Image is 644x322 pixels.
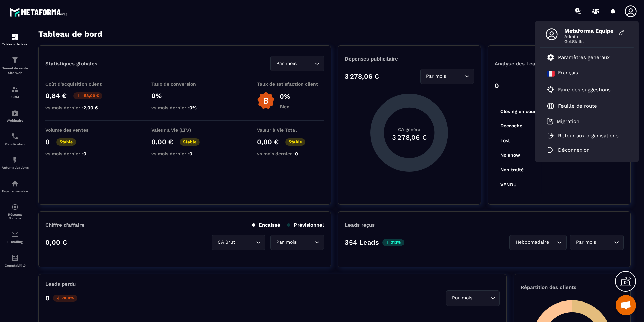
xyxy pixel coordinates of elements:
[2,127,29,151] a: schedulerschedulerPlanificateur
[257,127,324,133] p: Valeur à Vie Total
[2,104,29,127] a: automationsautomationsWebinaire
[500,123,522,128] tspan: Décroché
[298,239,313,246] input: Search for option
[285,138,305,146] p: Stable
[280,104,290,109] p: Bien
[287,222,324,228] p: Prévisionnel
[446,290,500,306] div: Search for option
[2,28,29,51] a: formationformationTableau de bord
[570,235,624,250] div: Search for option
[11,56,19,64] img: formation
[275,239,298,246] span: Par mois
[11,85,19,93] img: formation
[151,81,218,87] p: Taux de conversion
[547,102,597,110] a: Feuille de route
[11,109,19,117] img: automations
[474,294,489,302] input: Search for option
[11,132,19,140] img: scheduler
[521,284,624,290] p: Répartition des clients
[345,56,474,62] p: Dépenses publicitaire
[597,239,612,246] input: Search for option
[2,249,29,272] a: accountantaccountantComptabilité
[2,95,29,99] p: CRM
[425,73,448,80] span: Par mois
[257,151,324,156] p: vs mois dernier :
[345,238,379,246] p: 354 Leads
[420,69,474,84] div: Search for option
[45,92,67,100] p: 0,84 €
[558,87,611,93] p: Faire des suggestions
[212,235,265,250] div: Search for option
[151,92,218,100] p: 0%
[448,73,463,80] input: Search for option
[11,230,19,238] img: email
[56,138,76,146] p: Stable
[500,152,520,158] tspan: No show
[151,138,173,146] p: 0,00 €
[450,294,474,302] span: Par mois
[45,81,112,87] p: Coût d'acquisition client
[45,281,76,287] p: Leads perdu
[500,109,538,114] tspan: Closing en cours
[495,61,559,67] p: Analyse des Leads
[564,28,614,34] span: Metaforma Equipe
[558,70,578,78] p: Français
[514,239,550,246] span: Hebdomadaire
[382,239,404,246] p: 31.1%
[11,33,19,41] img: formation
[151,127,218,133] p: Valeur à Vie (LTV)
[2,142,29,146] p: Planificateur
[2,240,29,244] p: E-mailing
[151,105,218,110] p: vs mois dernier :
[2,119,29,122] p: Webinaire
[11,254,19,262] img: accountant
[547,118,579,125] a: Migration
[295,151,298,156] span: 0
[45,61,97,67] p: Statistiques globales
[45,294,50,302] p: 0
[73,92,102,99] p: -58,00 €
[558,54,610,61] p: Paramètres généraux
[83,151,86,156] span: 0
[11,156,19,164] img: automations
[216,239,237,246] span: CA Brut
[616,295,636,315] div: Ouvrir le chat
[257,138,279,146] p: 0,00 €
[509,235,567,250] div: Search for option
[2,42,29,46] p: Tableau de bord
[547,86,619,94] a: Faire des suggestions
[257,81,324,87] p: Taux de satisfaction client
[2,166,29,169] p: Automatisations
[2,66,29,75] p: Tunnel de vente Site web
[345,222,375,228] p: Leads reçus
[257,92,275,110] img: b-badge-o.b3b20ee6.svg
[270,56,324,71] div: Search for option
[564,39,614,44] span: GetSkills
[500,138,510,143] tspan: Lost
[2,198,29,225] a: social-networksocial-networkRéseaux Sociaux
[500,182,516,187] tspan: VENDU
[45,238,67,246] p: 0,00 €
[270,235,324,250] div: Search for option
[547,53,610,62] a: Paramètres généraux
[2,213,29,220] p: Réseaux Sociaux
[2,80,29,104] a: formationformationCRM
[558,103,597,109] p: Feuille de route
[45,151,112,156] p: vs mois dernier :
[558,133,619,139] p: Retour aux organisations
[550,239,555,246] input: Search for option
[2,189,29,193] p: Espace membre
[275,60,298,67] span: Par mois
[574,239,597,246] span: Par mois
[83,105,98,110] span: 2,00 €
[11,203,19,211] img: social-network
[2,174,29,198] a: automationsautomationsEspace membre
[45,138,50,146] p: 0
[2,264,29,267] p: Comptabilité
[45,105,112,110] p: vs mois dernier :
[9,6,70,18] img: logo
[547,133,619,139] a: Retour aux organisations
[345,72,379,80] p: 3 278,06 €
[45,127,112,133] p: Volume des ventes
[2,225,29,249] a: emailemailE-mailing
